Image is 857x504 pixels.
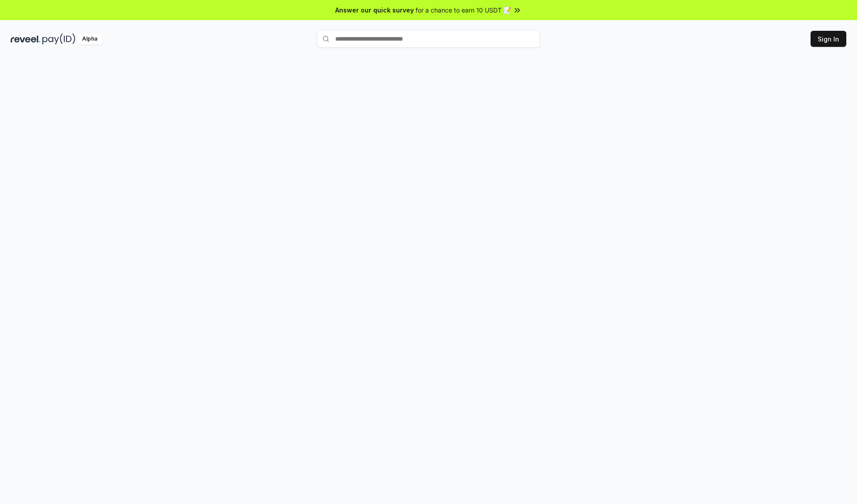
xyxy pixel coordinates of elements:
img: reveel_dark [11,33,41,45]
div: Alpha [77,33,102,45]
span: for a chance to earn 10 USDT 📝 [416,5,511,15]
span: Answer our quick survey [335,5,414,15]
button: Sign In [811,31,846,47]
img: pay_id [42,33,75,45]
